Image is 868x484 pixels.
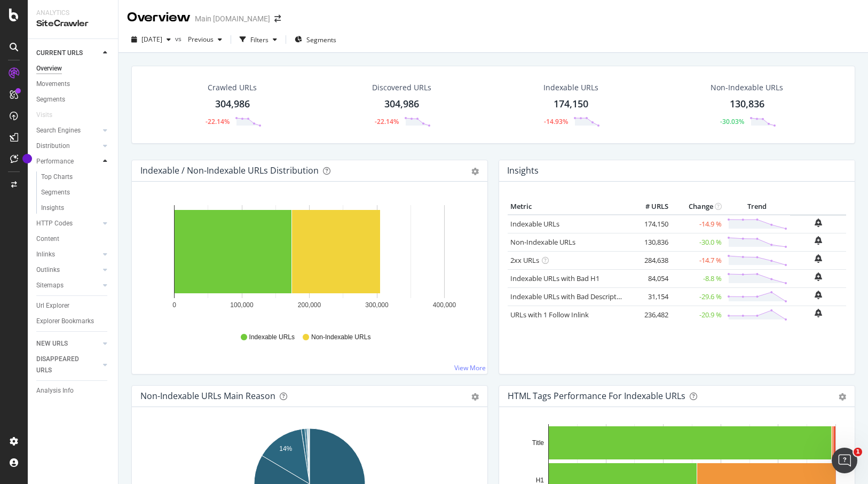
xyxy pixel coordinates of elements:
td: 284,638 [628,251,671,269]
div: CURRENT URLS [36,48,83,59]
a: Inlinks [36,249,100,260]
td: -29.6 % [671,287,724,306]
h4: Insights [507,163,539,178]
div: Sitemaps [36,280,64,291]
text: H1 [536,477,545,484]
div: Filters [250,35,269,44]
div: HTTP Codes [36,218,73,229]
th: # URLS [628,199,671,215]
div: bell-plus [815,254,822,263]
td: 84,054 [628,269,671,287]
a: Explorer Bookmarks [36,316,111,327]
button: [DATE] [127,31,175,48]
div: Analytics [36,9,109,18]
div: Insights [41,202,64,214]
div: Overview [36,63,62,74]
a: Outlinks [36,264,100,276]
a: Indexable URLs [510,219,559,229]
div: Overview [127,9,191,27]
div: SiteCrawler [36,18,109,30]
a: Url Explorer [36,300,111,311]
div: Distribution [36,140,70,152]
span: Previous [184,35,214,44]
span: vs [175,34,184,43]
th: Change [671,199,724,215]
div: -22.14% [206,117,230,126]
div: 304,986 [384,97,419,111]
a: Indexable URLs with Bad H1 [510,274,599,283]
div: Analysis Info [36,385,74,396]
a: Visits [36,110,63,121]
a: Top Charts [41,171,111,183]
div: Url Explorer [36,300,69,311]
iframe: Intercom live chat [832,448,857,473]
div: Non-Indexable URLs [711,82,783,93]
text: 300,000 [365,301,389,309]
a: DISAPPEARED URLS [36,354,100,376]
div: Discovered URLs [372,82,431,93]
a: NEW URLS [36,338,100,349]
div: Indexable URLs [543,82,598,93]
div: bell-plus [815,218,822,227]
div: gear [839,393,846,401]
div: 130,836 [730,97,764,111]
a: URLs with 1 Follow Inlink [510,310,589,319]
svg: A chart. [140,199,479,323]
div: Movements [36,79,70,90]
div: bell-plus [815,236,822,245]
div: Segments [41,187,70,198]
div: arrow-right-arrow-left [274,15,281,22]
div: Content [36,233,59,245]
span: Indexable URLs [249,333,295,342]
div: 304,986 [215,97,250,111]
a: Non-Indexable URLs [510,237,575,247]
div: -22.14% [375,117,399,126]
a: Insights [41,202,111,214]
div: Search Engines [36,125,81,136]
td: 130,836 [628,233,671,251]
a: Analysis Info [36,385,111,396]
div: NEW URLS [36,338,68,349]
a: Sitemaps [36,280,100,291]
span: 2025 Sep. 21st [141,35,162,44]
div: Inlinks [36,249,55,260]
div: Outlinks [36,264,60,276]
div: gear [471,168,479,175]
td: 31,154 [628,287,671,306]
a: Overview [36,63,111,74]
a: 2xx URLs [510,255,539,265]
a: CURRENT URLS [36,48,100,59]
a: Distribution [36,140,100,152]
div: bell-plus [815,272,822,281]
td: 236,482 [628,306,671,324]
th: Metric [508,199,628,215]
div: Top Charts [41,171,73,183]
span: 1 [854,448,862,456]
div: HTML Tags Performance for Indexable URLs [508,391,685,401]
div: Non-Indexable URLs Main Reason [140,391,275,401]
button: Filters [235,31,281,48]
div: Explorer Bookmarks [36,316,94,327]
span: Non-Indexable URLs [311,333,370,342]
div: DISAPPEARED URLS [36,354,90,376]
a: View More [454,363,486,372]
div: Segments [36,94,65,105]
a: Content [36,233,111,245]
a: Segments [36,94,111,105]
div: Performance [36,156,74,167]
div: bell-plus [815,309,822,317]
div: -14.93% [544,117,568,126]
button: Segments [290,31,341,48]
a: Movements [36,79,111,90]
text: 14% [279,445,292,452]
td: -30.0 % [671,233,724,251]
a: Performance [36,156,100,167]
th: Trend [724,199,790,215]
div: Indexable / Non-Indexable URLs Distribution [140,165,319,176]
div: bell-plus [815,291,822,299]
a: Segments [41,187,111,198]
div: -30.03% [720,117,744,126]
text: 200,000 [298,301,321,309]
text: 0 [172,301,176,309]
